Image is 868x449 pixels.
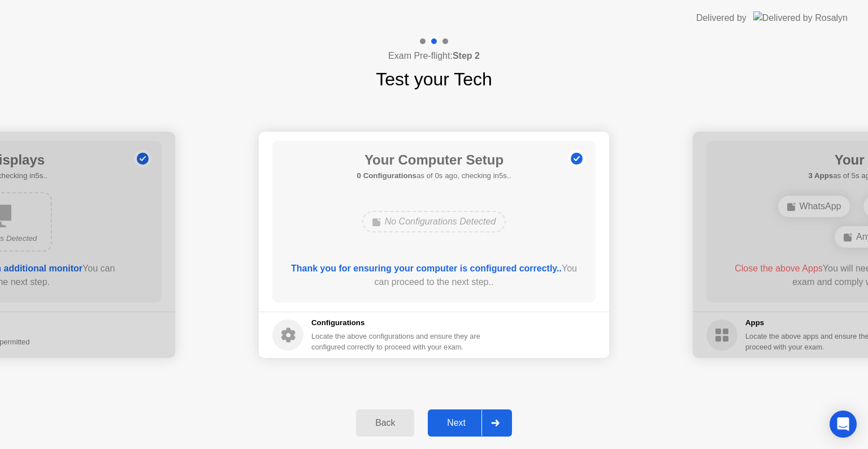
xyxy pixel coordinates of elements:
div: Back [359,418,411,428]
button: Next [428,409,512,437]
div: Delivered by [696,11,747,25]
div: You can proceed to the next step.. [289,262,580,289]
div: Open Intercom Messenger [830,411,857,438]
h1: Test your Tech [376,66,492,93]
b: Step 2 [453,51,480,61]
b: Thank you for ensuring your computer is configured correctly.. [291,264,562,273]
div: No Configurations Detected [362,211,506,232]
b: 0 Configurations [357,171,416,180]
h4: Exam Pre-flight: [388,49,480,63]
img: Delivered by Rosalyn [753,11,848,24]
h1: Your Computer Setup [357,150,511,170]
h5: Configurations [311,317,483,329]
div: Locate the above configurations and ensure they are configured correctly to proceed with your exam. [311,331,483,352]
button: Back [356,409,414,437]
h5: as of 0s ago, checking in5s.. [357,170,511,182]
div: Next [431,418,481,428]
